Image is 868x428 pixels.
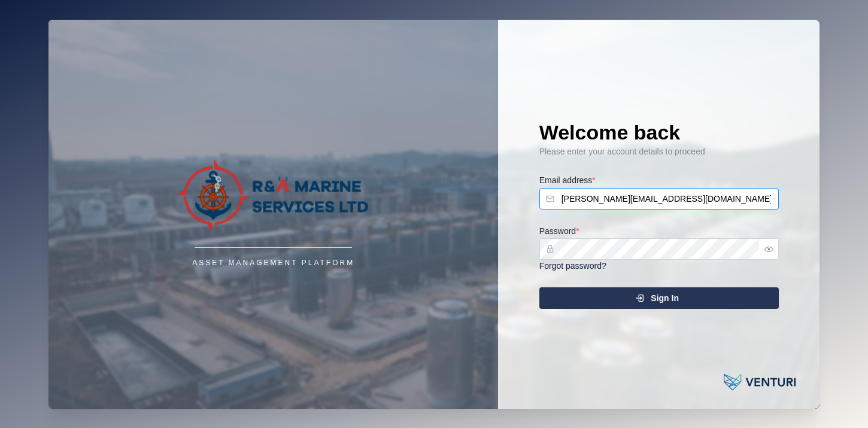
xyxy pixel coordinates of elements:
[539,287,779,309] button: Sign In
[539,261,606,271] a: Forgot password?
[539,174,596,187] label: Email address
[539,119,779,145] h1: Welcome back
[539,145,779,159] div: Please enter your account details to proceed
[154,160,393,232] img: Company Logo
[539,225,579,238] label: Password
[724,371,796,394] img: Powered by: Venturi
[539,188,779,210] input: Enter your email
[192,257,354,269] div: Asset Management Platform
[651,288,679,308] span: Sign In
